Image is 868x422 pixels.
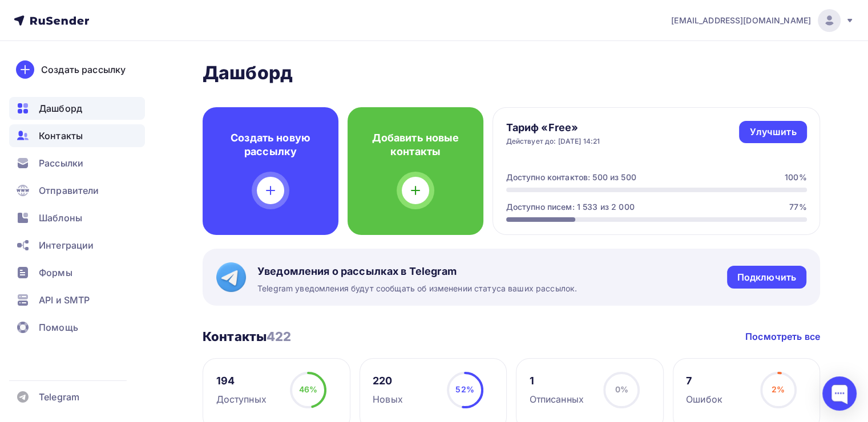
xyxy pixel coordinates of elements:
[785,172,807,183] div: 100%
[9,124,145,147] a: Контакты
[9,179,145,202] a: Отправители
[506,137,600,146] div: Действует до: [DATE] 14:21
[745,330,820,343] a: Посмотреть все
[749,125,796,139] div: Улучшить
[9,261,145,284] a: Формы
[455,384,474,394] span: 52%
[257,265,577,278] span: Уведомления о рассылках в Telegram
[686,374,722,388] div: 7
[39,184,99,197] span: Отправители
[203,328,292,344] h3: Контакты
[39,266,72,279] span: Формы
[671,15,811,26] span: [EMAIL_ADDRESS][DOMAIN_NAME]
[366,131,465,159] h4: Добавить новые контакты
[9,152,145,175] a: Рассылки
[686,392,722,406] div: Ошибок
[257,283,577,294] span: Telegram уведомления будут сообщать об изменении статуса ваших рассылок.
[39,211,82,225] span: Шаблоны
[221,131,320,159] h4: Создать новую рассылку
[9,97,145,120] a: Дашборд
[506,121,600,135] h4: Тариф «Free»
[671,9,854,32] a: [EMAIL_ADDRESS][DOMAIN_NAME]
[615,384,628,394] span: 0%
[530,392,584,406] div: Отписанных
[39,129,83,143] span: Контакты
[39,390,79,404] span: Telegram
[216,374,267,388] div: 194
[789,201,806,213] div: 77%
[39,293,90,307] span: API и SMTP
[41,63,126,76] div: Создать рассылку
[39,320,78,334] span: Помощь
[39,238,94,252] span: Интеграции
[737,271,796,284] div: Подключить
[772,384,785,394] span: 2%
[216,392,267,406] div: Доступных
[203,62,820,84] h2: Дашборд
[39,102,82,115] span: Дашборд
[506,201,635,213] div: Доступно писем: 1 533 из 2 000
[299,384,317,394] span: 46%
[530,374,584,388] div: 1
[267,329,291,344] span: 422
[373,374,403,388] div: 220
[39,156,83,170] span: Рассылки
[506,172,636,183] div: Доступно контактов: 500 из 500
[373,392,403,406] div: Новых
[9,206,145,229] a: Шаблоны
